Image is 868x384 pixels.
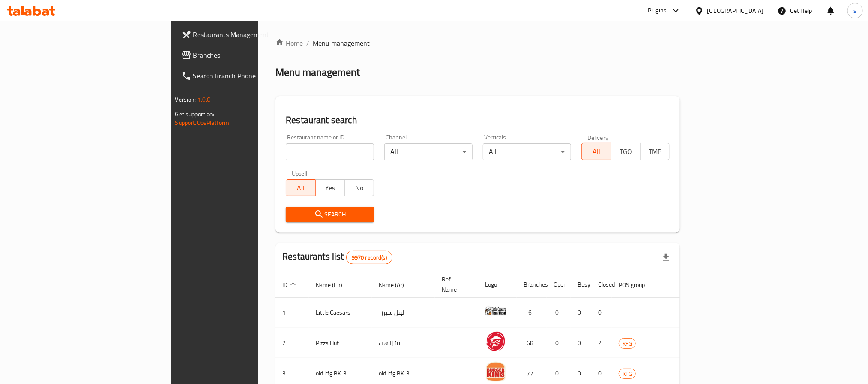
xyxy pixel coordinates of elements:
[293,209,367,220] span: Search
[290,182,312,194] span: All
[319,182,341,194] span: Yes
[282,280,299,290] span: ID
[478,272,517,298] th: Logo
[707,6,764,15] div: [GEOGRAPHIC_DATA]
[644,145,666,158] span: TMP
[485,300,506,322] img: Little Caesars
[591,298,612,328] td: 0
[346,251,392,264] div: Total records count
[309,328,372,358] td: Pizza Hut
[591,272,612,298] th: Closed
[547,272,571,298] th: Open
[275,65,360,79] h2: Menu management
[193,71,309,81] span: Search Branch Phone
[853,6,856,15] span: s
[348,182,371,194] span: No
[615,145,637,158] span: TGO
[379,280,415,290] span: Name (Ar)
[372,328,435,358] td: بيتزا هت
[656,247,676,268] div: Export file
[275,38,680,48] nav: breadcrumb
[174,45,316,65] a: Branches
[571,298,591,328] td: 0
[198,94,211,105] span: 1.0.0
[619,369,635,379] span: KFG
[485,361,506,382] img: old kfg BK-3
[442,274,468,295] span: Ref. Name
[175,94,196,105] span: Version:
[175,117,230,128] a: Support.OpsPlatform
[193,30,309,40] span: Restaurants Management
[640,143,670,160] button: TMP
[315,179,345,196] button: Yes
[286,114,670,127] h2: Restaurant search
[372,298,435,328] td: ليتل سيزرز
[174,24,316,45] a: Restaurants Management
[587,134,609,140] label: Delivery
[313,38,370,48] span: Menu management
[648,6,667,16] div: Plugins
[483,143,571,160] div: All
[292,171,308,177] label: Upsell
[175,109,215,120] span: Get support on:
[547,328,571,358] td: 0
[547,298,571,328] td: 0
[344,179,374,196] button: No
[316,280,353,290] span: Name (En)
[174,65,316,86] a: Search Branch Phone
[384,143,473,160] div: All
[309,298,372,328] td: Little Caesars
[571,272,591,298] th: Busy
[485,331,506,352] img: Pizza Hut
[517,298,547,328] td: 6
[585,145,608,158] span: All
[193,50,309,60] span: Branches
[286,179,315,196] button: All
[571,328,591,358] td: 0
[581,143,611,160] button: All
[517,328,547,358] td: 68
[591,328,612,358] td: 2
[619,339,635,349] span: KFG
[286,207,374,222] button: Search
[517,272,547,298] th: Branches
[347,254,392,262] span: 9970 record(s)
[286,143,374,160] input: Search for restaurant name or ID..
[619,280,656,290] span: POS group
[282,250,392,264] h2: Restaurants list
[611,143,641,160] button: TGO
